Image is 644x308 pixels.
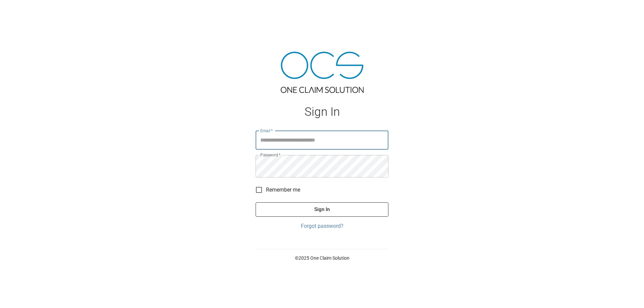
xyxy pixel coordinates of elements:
p: © 2025 One Claim Solution [256,255,388,261]
a: Forgot password? [256,222,388,230]
button: Sign In [256,202,388,216]
img: ocs-logo-tra.png [281,52,364,93]
label: Email [260,128,273,134]
label: Password [260,152,280,158]
img: ocs-logo-white-transparent.png [8,4,35,17]
h1: Sign In [256,105,388,119]
span: Remember me [266,186,300,194]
